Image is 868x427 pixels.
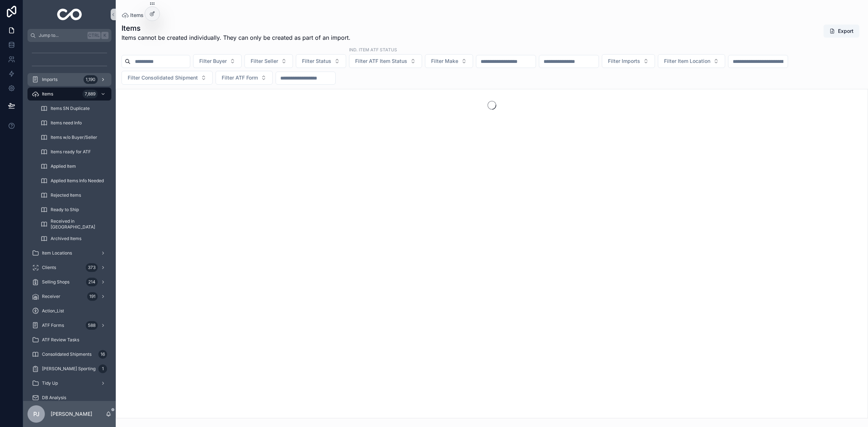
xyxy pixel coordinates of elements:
img: App logo [57,9,82,20]
a: Rejected Items [36,189,111,202]
div: 1 [98,364,107,373]
span: ATF Review Tasks [42,337,79,343]
span: Imports [42,77,58,82]
a: Item Locations [27,247,111,260]
button: Select Button [658,54,725,68]
span: Item Locations [42,250,72,256]
span: Filter Seller [251,57,278,65]
button: Select Button [193,54,242,68]
p: [PERSON_NAME] [51,410,92,418]
span: Items SN Duplicate [51,106,90,111]
a: Ready to Ship [36,203,111,216]
a: Items need Info [36,116,111,129]
span: Filter ATF Form [222,74,258,81]
a: Items w/o Buyer/Seller [36,131,111,144]
a: Received in [GEOGRAPHIC_DATA] [36,218,111,231]
div: 1,190 [84,75,98,84]
a: Items7,889 [27,87,111,101]
span: Filter Consolidated Shipment [128,74,198,81]
div: 214 [86,278,98,286]
a: Items SN Duplicate [36,102,111,115]
div: 16 [98,350,107,359]
span: Items cannot be created individually. They can only be created as part of an import. [122,33,350,42]
button: Jump to...CtrlK [27,29,111,42]
span: [PERSON_NAME] Sporting [42,366,95,372]
span: Receiver [42,294,60,299]
span: Filter ATF Item Status [355,57,407,65]
a: Applied Items Info Needed [36,174,111,187]
span: PJ [33,410,39,418]
button: Select Button [216,71,273,85]
span: Selling Shops [42,279,69,285]
span: Items w/o Buyer/Seller [51,134,97,140]
button: Select Button [122,71,213,85]
a: Items [122,12,144,19]
div: scrollable content [23,42,116,401]
span: Rejected Items [51,192,81,198]
a: Archived Items [36,232,111,245]
span: Applied Items Info Needed [51,178,104,184]
span: Filter Buyer [199,57,227,65]
span: Items [42,91,53,97]
span: Applied Item [51,163,76,169]
div: 7,889 [82,90,98,98]
span: Action_List [42,308,64,314]
a: Consolidated Shipments16 [27,348,111,361]
span: Filter Item Location [664,57,710,65]
button: Select Button [602,54,655,68]
a: ATF Forms588 [27,319,111,332]
a: Items ready for ATF [36,145,111,158]
span: Clients [42,265,56,270]
span: ATF Forms [42,323,64,328]
button: Select Button [296,54,346,68]
a: Clients373 [27,261,111,274]
span: Tidy Up [42,380,58,386]
div: 191 [87,292,98,301]
span: Jump to... [39,33,85,38]
span: K [102,33,108,38]
a: Tidy Up [27,377,111,390]
div: 588 [86,321,98,330]
span: Filter Imports [608,57,640,65]
span: Items need Info [51,120,82,126]
label: ind. Item ATF Status [349,46,397,53]
span: Items [130,12,144,19]
h1: Items [122,23,350,33]
a: Receiver191 [27,290,111,303]
a: Applied Item [36,160,111,173]
a: ATF Review Tasks [27,333,111,346]
span: Archived Items [51,236,81,242]
span: Consolidated Shipments [42,351,92,357]
button: Select Button [349,54,422,68]
a: DB Analysis [27,391,111,404]
span: DB Analysis [42,395,66,401]
button: Select Button [425,54,473,68]
div: 373 [86,263,98,272]
span: Received in [GEOGRAPHIC_DATA] [51,218,104,230]
a: Selling Shops214 [27,276,111,289]
span: Ctrl [88,32,101,39]
span: Ready to Ship [51,207,79,213]
button: Select Button [244,54,293,68]
a: [PERSON_NAME] Sporting1 [27,362,111,375]
span: Filter Make [431,57,458,65]
a: Imports1,190 [27,73,111,86]
a: Action_List [27,304,111,317]
span: Items ready for ATF [51,149,91,155]
span: Filter Status [302,57,331,65]
button: Export [824,25,859,38]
